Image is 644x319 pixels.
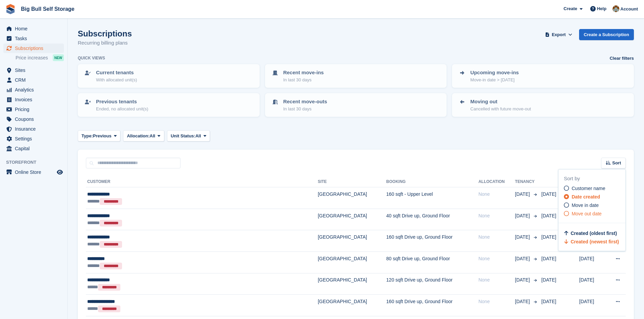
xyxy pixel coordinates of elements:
[541,191,556,197] span: [DATE]
[195,133,201,139] span: All
[386,177,479,187] th: Booking
[597,5,606,12] span: Help
[572,186,605,191] span: Customer name
[283,98,327,106] p: Recent move-outs
[3,24,64,33] a: menu
[18,3,77,15] a: Big Bull Self Storage
[564,210,625,217] a: Move out date
[620,6,638,12] span: Account
[386,273,479,295] td: 120 sqft Drive up, Ground Floor
[470,106,531,112] p: Cancelled with future move-out
[3,65,64,75] a: menu
[78,65,259,87] a: Current tenants With allocated unit(s)
[283,106,327,112] p: In last 30 days
[579,251,606,273] td: [DATE]
[564,5,577,12] span: Create
[515,212,531,219] span: [DATE]
[318,230,386,252] td: [GEOGRAPHIC_DATA]
[3,85,64,95] a: menu
[612,160,621,166] span: Sort
[564,231,617,236] a: Created (oldest first)
[552,31,566,38] span: Export
[541,213,556,218] span: [DATE]
[564,175,625,183] div: Sort by
[78,29,132,38] h1: Subscriptions
[613,5,619,12] img: Mike Llewellen Palmer
[453,65,633,87] a: Upcoming move-ins Move-in date > [DATE]
[15,134,55,143] span: Settings
[541,234,556,240] span: [DATE]
[541,256,556,261] span: [DATE]
[572,194,600,200] span: Date created
[3,124,64,134] a: menu
[515,234,531,241] span: [DATE]
[3,114,64,124] a: menu
[15,105,55,114] span: Pricing
[579,295,606,316] td: [DATE]
[15,124,55,134] span: Insurance
[3,167,64,177] a: menu
[96,77,137,83] p: With allocated unit(s)
[318,273,386,295] td: [GEOGRAPHIC_DATA]
[3,75,64,85] a: menu
[470,69,519,77] p: Upcoming move-ins
[386,295,479,316] td: 160 sqft Drive up, Ground Floor
[564,193,625,201] a: Date created
[78,130,120,141] button: Type: Previous
[564,239,619,244] a: Created (newest first)
[16,55,48,61] span: Price increases
[15,34,55,43] span: Tasks
[3,134,64,143] a: menu
[266,65,446,87] a: Recent move-ins In last 30 days
[283,69,324,77] p: Recent move-ins
[478,298,515,305] div: None
[386,187,479,209] td: 160 sqft - Upper Level
[16,54,64,61] a: Price increases NEW
[15,24,55,33] span: Home
[127,133,149,139] span: Allocation:
[15,144,55,153] span: Capital
[318,187,386,209] td: [GEOGRAPHIC_DATA]
[56,168,64,176] a: Preview store
[78,39,132,47] p: Recurring billing plans
[515,177,539,187] th: Tenancy
[564,185,625,192] a: Customer name
[515,255,531,262] span: [DATE]
[515,276,531,284] span: [DATE]
[86,177,318,187] th: Customer
[3,34,64,43] a: menu
[15,65,55,75] span: Sites
[515,298,531,305] span: [DATE]
[53,54,64,61] div: NEW
[571,231,617,236] span: Created (oldest first)
[15,114,55,124] span: Coupons
[478,234,515,241] div: None
[571,239,619,244] span: Created (newest first)
[318,209,386,230] td: [GEOGRAPHIC_DATA]
[171,133,195,139] span: Unit Status:
[610,55,634,62] a: Clear filters
[3,95,64,104] a: menu
[579,29,634,40] a: Create a Subscription
[386,209,479,230] td: 40 sqft Drive up, Ground Floor
[96,106,148,112] p: Ended, no allocated unit(s)
[6,159,67,166] span: Storefront
[266,94,446,116] a: Recent move-outs In last 30 days
[541,299,556,304] span: [DATE]
[515,191,531,198] span: [DATE]
[96,98,148,106] p: Previous tenants
[15,95,55,104] span: Invoices
[478,191,515,198] div: None
[78,94,259,116] a: Previous tenants Ended, no allocated unit(s)
[541,277,556,283] span: [DATE]
[150,133,156,139] span: All
[470,98,531,106] p: Moving out
[167,130,210,141] button: Unit Status: All
[3,44,64,53] a: menu
[15,75,55,85] span: CRM
[470,77,519,83] p: Move-in date > [DATE]
[478,255,515,262] div: None
[386,251,479,273] td: 80 sqft Drive up, Ground Floor
[318,177,386,187] th: Site
[478,212,515,219] div: None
